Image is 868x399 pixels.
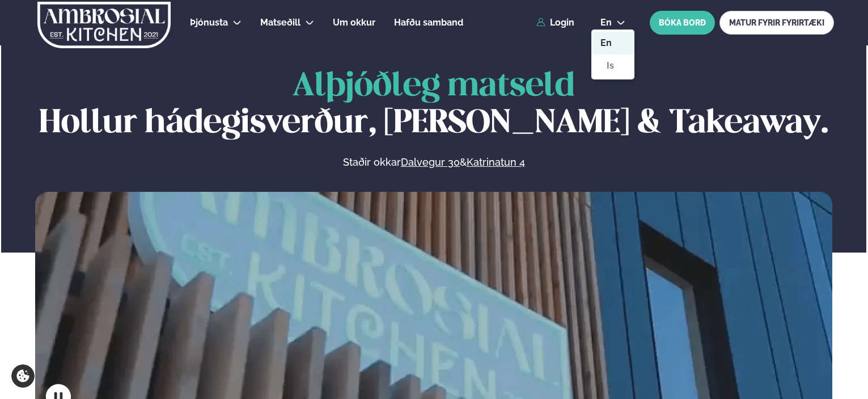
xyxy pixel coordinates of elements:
button: en [591,18,634,27]
span: en [600,18,612,27]
span: Matseðill [260,17,300,28]
a: Um okkur [333,16,375,30]
span: Alþjóðleg matseld [293,71,575,102]
span: Þjónusta [190,17,228,28]
span: Hafðu samband [394,17,463,28]
a: Login [536,18,574,28]
button: BÓKA BORÐ [650,11,715,35]
a: MATUR FYRIR FYRIRTÆKI [719,11,834,35]
a: en [591,32,634,54]
a: Dalvegur 30 [401,156,460,169]
a: Þjónusta [190,16,228,30]
a: is [598,54,641,77]
img: logo [36,2,172,48]
span: Um okkur [333,17,375,28]
a: Matseðill [260,16,300,30]
a: Katrinatun 4 [467,156,525,169]
h1: Hollur hádegisverður, [PERSON_NAME] & Takeaway. [35,69,832,141]
a: Hafðu samband [394,16,463,30]
p: Staðir okkar & [219,156,648,169]
a: Cookie settings [11,364,35,388]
